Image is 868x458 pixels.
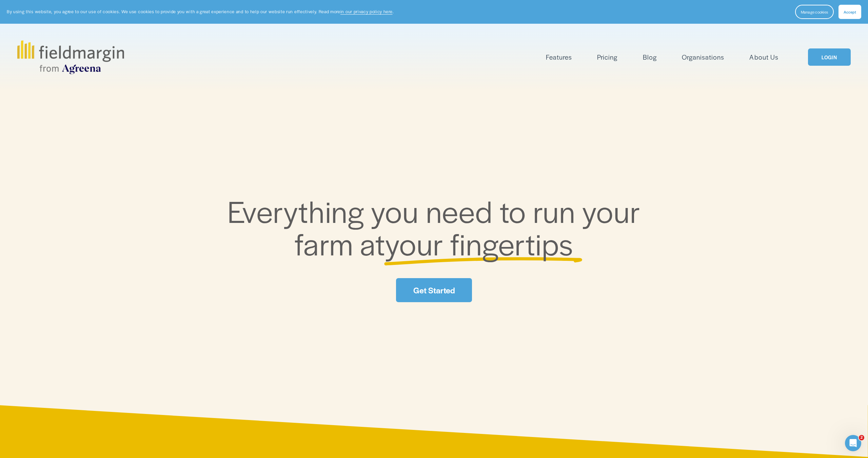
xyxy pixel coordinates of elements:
[845,435,861,451] iframe: Intercom live chat
[228,189,648,264] span: Everything you need to run your farm at
[385,222,573,264] span: your fingertips
[749,51,778,63] a: About Us
[396,278,472,302] a: Get Started
[808,48,851,66] a: LOGIN
[839,5,861,19] button: Accept
[7,8,394,15] p: By using this website, you agree to our use of cookies. We use cookies to provide you with a grea...
[859,435,864,440] span: 2
[597,51,617,63] a: Pricing
[643,51,657,63] a: Blog
[844,9,856,15] span: Accept
[17,40,124,74] img: fieldmargin.com
[801,9,828,15] span: Manage cookies
[340,8,393,15] a: in our privacy policy here
[546,52,572,62] span: Features
[795,5,834,19] button: Manage cookies
[546,51,572,63] a: folder dropdown
[682,51,724,63] a: Organisations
